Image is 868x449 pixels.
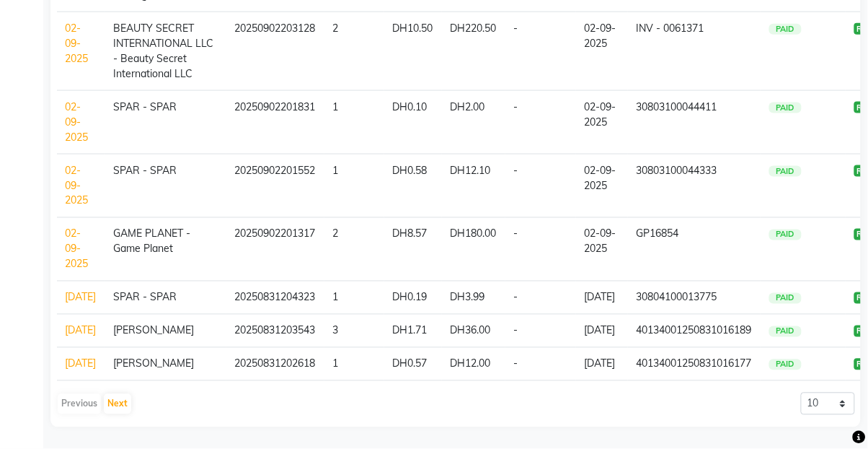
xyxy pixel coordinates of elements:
td: 20250831202618 [226,348,324,381]
span: PAID [769,293,802,304]
td: 02-09-2025 [576,12,628,91]
td: BEAUTY SECRET INTERNATIONAL LLC - Beauty Secret International LLC [105,12,226,91]
td: DH3.99 [442,282,505,315]
span: PAID [769,166,802,177]
button: Next [104,394,131,414]
td: DH0.19 [384,282,442,315]
span: PAID [769,24,802,35]
td: SPAR - SPAR [105,282,226,315]
td: DH180.00 [442,218,505,282]
a: [DATE] [66,357,97,370]
td: 02-09-2025 [576,91,628,154]
span: PAID [769,103,802,113]
span: 30804100013775 [637,291,717,304]
td: [PERSON_NAME] [105,348,226,381]
td: [DATE] [576,282,628,315]
td: - [505,218,576,282]
a: [DATE] [66,324,97,337]
a: 02-09-2025 [66,227,89,271]
td: 20250831203543 [226,315,324,348]
a: 02-09-2025 [66,164,89,207]
td: DH0.10 [384,91,442,154]
td: 2 [324,218,384,282]
td: 20250902201552 [226,154,324,218]
td: 3 [324,315,384,348]
td: 1 [324,91,384,154]
td: DH2.00 [442,91,505,154]
td: SPAR - SPAR [105,91,226,154]
td: 20250902201317 [226,218,324,282]
td: DH0.57 [384,348,442,381]
td: DH8.57 [384,218,442,282]
td: DH10.50 [384,12,442,91]
td: DH220.50 [442,12,505,91]
td: DH1.71 [384,315,442,348]
td: DH12.10 [442,154,505,218]
td: 02-09-2025 [576,218,628,282]
td: 1 [324,282,384,315]
span: 40134001250831016189 [637,324,752,337]
span: 30803100044411 [637,100,717,113]
span: PAID [769,326,802,337]
td: - [505,315,576,348]
td: GAME PLANET - Game Planet [105,218,226,282]
a: 02-09-2025 [66,100,89,144]
td: SPAR - SPAR [105,154,226,218]
a: 02-09-2025 [66,22,89,65]
td: DH0.58 [384,154,442,218]
td: [DATE] [576,315,628,348]
td: 2 [324,12,384,91]
td: - [505,154,576,218]
span: 30803100044333 [637,164,717,177]
td: [DATE] [576,348,628,381]
td: - [505,282,576,315]
td: 1 [324,348,384,381]
td: 20250831204323 [226,282,324,315]
span: INV - 0061371 [637,22,704,35]
td: - [505,91,576,154]
td: DH12.00 [442,348,505,381]
a: [DATE] [66,291,97,304]
span: PAID [769,359,802,370]
td: 20250902201831 [226,91,324,154]
td: 20250902203128 [226,12,324,91]
span: GP16854 [637,227,679,240]
td: DH36.00 [442,315,505,348]
td: [PERSON_NAME] [105,315,226,348]
td: 02-09-2025 [576,154,628,218]
td: - [505,12,576,91]
td: - [505,348,576,381]
span: PAID [769,230,802,240]
span: 40134001250831016177 [637,357,752,370]
td: 1 [324,154,384,218]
